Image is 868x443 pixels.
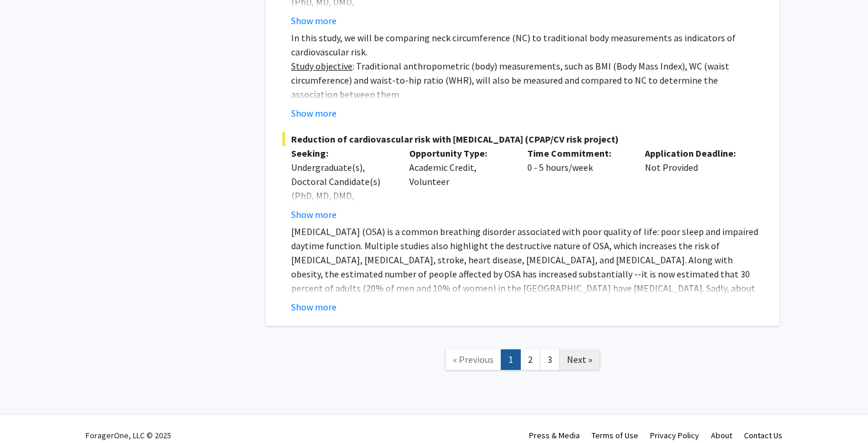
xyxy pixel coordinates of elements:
a: Previous Page [445,349,501,370]
p: : Traditional anthropometric (body) measurements, such as BMI (Body Mass Index), WC (waist circum... [291,59,763,101]
a: 3 [540,349,560,370]
p: Application Deadline: [645,146,745,160]
a: Press & Media [529,430,580,441]
div: Not Provided [636,146,754,221]
p: In this study, we will be comparing neck circumference (NC) to traditional body measurements as i... [291,31,763,59]
p: Seeking: [291,146,391,160]
button: Show more [291,300,337,314]
button: Show more [291,207,337,221]
span: Reduction of cardiovascular risk with [MEDICAL_DATA] (CPAP/CV risk project) [282,132,763,146]
a: Terms of Use [592,430,638,441]
a: 2 [520,349,540,370]
a: Contact Us [744,430,782,441]
u: Study objective [291,60,353,72]
div: Academic Credit, Volunteer [400,146,518,221]
iframe: Chat [9,390,50,434]
nav: Page navigation [266,338,779,385]
span: « Previous [453,353,494,365]
div: 0 - 5 hours/week [518,146,637,221]
div: Undergraduate(s), Doctoral Candidate(s) (PhD, MD, DMD, PharmD, etc.) [291,160,391,217]
span: Next » [567,353,592,365]
a: 1 [501,349,521,370]
button: Show more [291,106,337,120]
button: Show more [291,14,337,28]
a: Privacy Policy [650,430,699,441]
p: [MEDICAL_DATA] (OSA) is a common breathing disorder associated with poor quality of life: poor sl... [291,224,763,309]
p: Time Commitment: [527,146,628,160]
p: Opportunity Type: [409,146,510,160]
a: Next [559,349,600,370]
a: About [711,430,732,441]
